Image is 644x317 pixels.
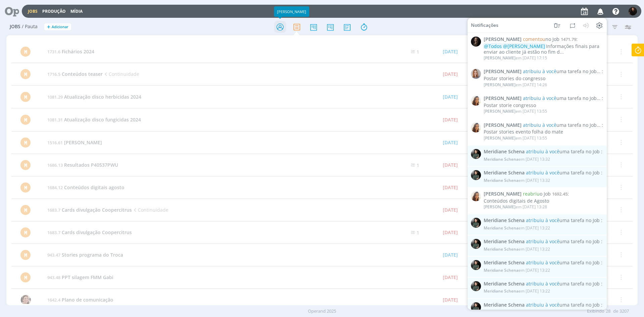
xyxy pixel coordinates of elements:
[484,135,516,141] span: [PERSON_NAME]
[47,139,102,146] a: 1516.61[PERSON_NAME]
[443,275,458,280] div: [DATE]
[20,160,31,170] div: M
[484,289,550,294] div: em [DATE] 13:22
[526,280,559,287] span: atribuiu à você
[526,169,600,176] span: uma tarefa no Job
[523,191,551,197] span: o Job
[471,170,481,180] img: M
[20,205,31,215] div: M
[561,36,576,42] span: 1471.79
[471,218,481,228] img: M
[484,82,516,88] span: [PERSON_NAME]
[484,191,603,197] span: :
[484,149,525,155] span: Meridiane Schena
[484,109,547,114] div: em [DATE] 13:55
[484,226,550,230] div: em [DATE] 13:22
[526,169,559,176] span: atribuiu à você
[526,148,600,155] span: uma tarefa no Job
[471,149,481,159] img: M
[443,72,458,76] div: [DATE]
[471,122,481,132] img: V
[484,170,525,176] span: Meridiane Schena
[443,253,458,257] div: [DATE]
[471,96,481,106] img: V
[62,71,103,77] span: Conteúdos teaser
[523,121,556,128] span: atribuiu à você
[443,185,458,190] div: [DATE]
[484,55,516,61] span: [PERSON_NAME]
[471,191,481,201] img: V
[47,23,50,31] span: +
[62,229,132,235] span: Cards divulgação Coopercitrus
[606,308,610,315] span: 28
[526,259,559,266] span: atribuiu à você
[20,47,31,57] div: M
[526,238,559,245] span: atribuiu à você
[484,288,519,294] span: Meridiane Schena
[68,9,85,14] button: Mídia
[471,302,481,312] img: M
[484,177,519,183] span: Meridiane Schena
[523,121,597,128] span: uma tarefa no Job
[484,103,603,108] div: Postar storie congresso
[20,250,31,260] div: M
[47,184,124,191] a: 1684.12Conteúdos digitais agosto
[47,297,60,303] span: 1642.4
[526,259,600,266] span: uma tarefa no Job
[47,162,63,168] span: 1686.13
[523,95,556,101] span: atribuiu à você
[484,205,547,209] div: em [DATE] 13:28
[62,274,113,280] span: PPT silagem FMM Gabi
[526,301,600,308] span: uma tarefa no Job
[484,218,525,223] span: Meridiane Schena
[484,44,603,55] div: Informações finais para enviar ao cliente já estão no fim d...
[64,162,118,168] span: Resultados P40537PWU
[10,24,20,30] span: Jobs
[484,108,516,114] span: [PERSON_NAME]
[526,238,600,245] span: uma tarefa no Job
[484,149,603,155] span: :
[62,297,113,303] span: Plano de comunicação
[629,7,637,15] img: S
[47,274,60,280] span: 943.48
[417,162,419,168] span: 1
[40,9,68,14] button: Produção
[484,302,603,308] span: :
[20,115,31,125] div: M
[484,225,519,231] span: Meridiane Schena
[443,298,458,302] div: [DATE]
[47,297,113,303] a: 1642.4Plano de comunicação
[484,96,603,101] span: :
[484,43,502,49] span: @Todos
[26,9,40,14] button: Jobs
[443,208,458,212] div: [DATE]
[484,96,522,101] span: [PERSON_NAME]
[47,48,94,55] a: 1731.6Fichários 2024
[484,246,519,252] span: Meridiane Schena
[484,178,550,182] div: em [DATE] 13:32
[62,48,94,55] span: Fichários 2024
[28,8,38,14] a: Jobs
[628,5,637,17] button: S
[484,281,525,287] span: Meridiane Schena
[484,37,522,42] span: [PERSON_NAME]
[44,23,71,31] button: +Adicionar
[484,260,603,266] span: :
[484,76,603,82] div: Postar stories do congresso
[47,207,60,213] span: 1683.7
[484,69,522,74] span: [PERSON_NAME]
[613,308,618,315] span: de
[526,217,600,223] span: uma tarefa no Job
[443,230,458,235] div: [DATE]
[484,309,519,315] span: Meridiane Schena
[484,56,547,60] div: em [DATE] 17:15
[47,94,63,100] span: 1081.29
[47,71,103,77] a: 1716.5Conteúdos teaser
[471,22,498,28] span: Notificações
[443,95,458,99] div: [DATE]
[484,198,603,204] div: Conteúdos digitais de Agosto
[484,239,525,245] span: Meridiane Schena
[47,117,63,123] span: 1081.31
[523,95,597,101] span: uma tarefa no Job
[598,68,613,74] span: 1692.45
